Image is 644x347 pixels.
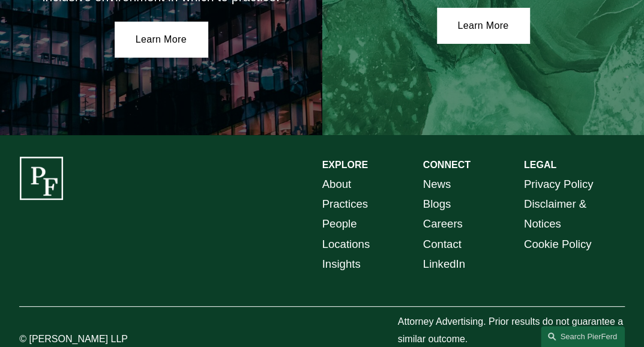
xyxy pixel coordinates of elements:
[423,160,471,170] strong: CONNECT
[541,326,625,347] a: Search this site
[322,160,368,170] strong: EXPLORE
[524,194,625,234] a: Disclaimer & Notices
[423,194,451,214] a: Blogs
[423,174,451,194] a: News
[322,254,361,274] a: Insights
[437,8,530,44] a: Learn More
[423,214,463,234] a: Careers
[322,194,368,214] a: Practices
[322,174,352,194] a: About
[524,160,556,170] strong: LEGAL
[524,174,594,194] a: Privacy Policy
[423,234,462,254] a: Contact
[115,22,208,58] a: Learn More
[322,214,357,234] a: People
[524,234,591,254] a: Cookie Policy
[322,234,370,254] a: Locations
[423,254,465,274] a: LinkedIn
